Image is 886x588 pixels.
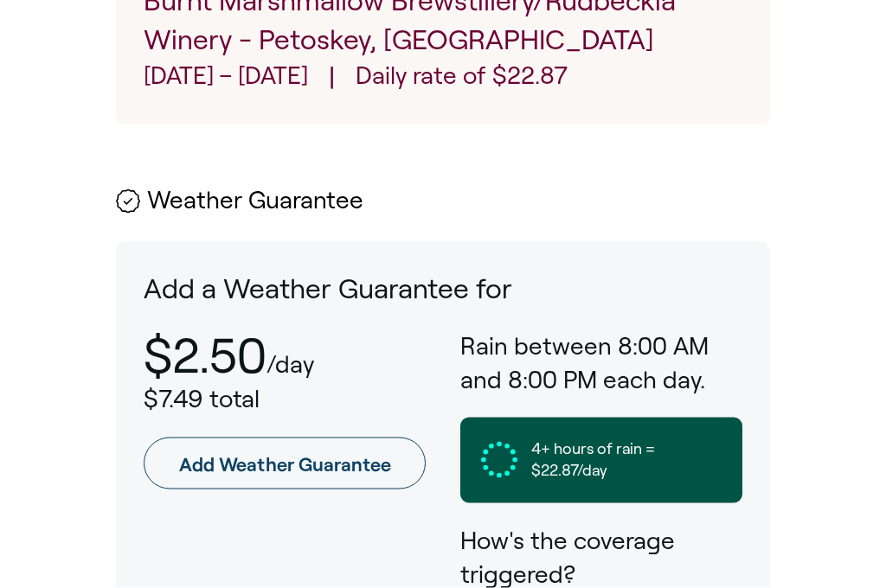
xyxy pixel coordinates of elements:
h2: Weather Guarantee [116,188,770,214]
span: | [329,59,335,98]
h3: Rain between 8:00 AM and 8:00 PM each day. [460,329,742,397]
p: Add a Weather Guarantee for [144,270,742,309]
p: /day [266,351,314,378]
a: Add Weather Guarantee [144,438,426,489]
p: $2.50 [144,329,266,382]
span: $7.49 total [144,386,260,412]
span: 4+ hours of rain = $22.87/day [531,438,722,482]
p: Daily rate of $22.87 [356,59,568,98]
p: [DATE] – [DATE] [144,59,308,98]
